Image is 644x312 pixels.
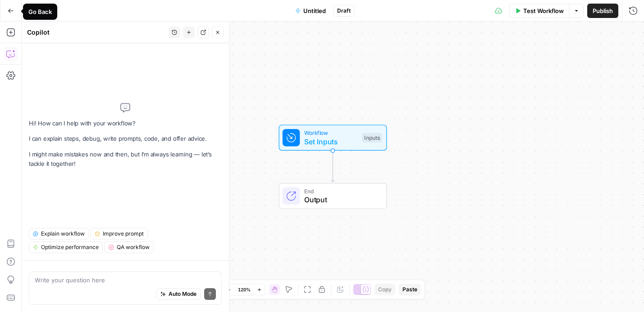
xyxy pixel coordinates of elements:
span: 120% [238,286,251,293]
span: Draft [337,7,351,15]
span: Workflow [304,129,358,137]
button: Copy [375,284,395,295]
button: QA workflow [105,241,154,253]
span: Test Workflow [523,6,564,15]
span: Improve prompt [103,230,144,238]
span: Untitled [303,6,326,15]
p: I can explain steps, debug, write prompts, code, and offer advice. [29,134,222,143]
span: Publish [593,6,613,15]
span: QA workflow [117,243,150,251]
div: Inputs [362,133,382,143]
div: WorkflowSet InputsInputs [249,125,417,151]
span: Set Inputs [304,136,358,147]
span: End [304,187,378,195]
button: Untitled [290,4,331,18]
span: Explain workflow [41,230,85,238]
button: Auto Mode [156,288,201,300]
div: EndOutput [249,183,417,209]
button: Test Workflow [509,4,569,18]
button: Explain workflow [29,228,89,240]
div: Go Back [28,7,52,16]
span: Auto Mode [169,290,196,298]
button: Paste [399,284,421,295]
p: Hi! How can I help with your workflow? [29,119,222,128]
g: Edge from start to end [331,151,334,182]
p: I might make mistakes now and then, but I’m always learning — let’s tackle it together! [29,150,222,169]
span: Paste [402,285,417,294]
div: Copilot [27,28,166,37]
span: Copy [378,285,392,294]
span: Optimize performance [41,243,99,251]
button: Optimize performance [29,241,103,253]
button: Publish [587,4,618,18]
button: Improve prompt [91,228,148,240]
span: Output [304,194,378,205]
